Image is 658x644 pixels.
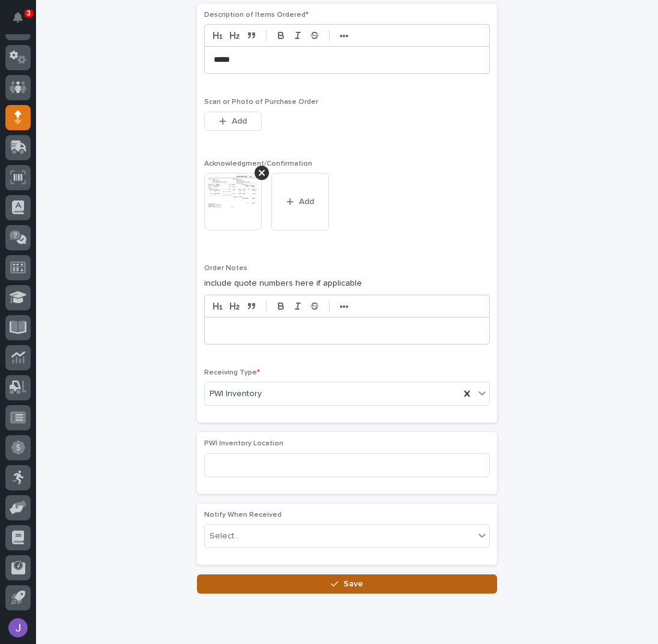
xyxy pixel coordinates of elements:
strong: ••• [340,31,349,41]
strong: ••• [340,302,349,311]
span: Notify When Received [204,511,282,519]
div: Select... [210,530,240,543]
span: Order Notes [204,265,247,272]
span: Scan or Photo of Purchase Order [204,98,318,106]
button: users-avatar [5,615,31,640]
button: ••• [336,28,352,43]
button: Add [204,112,262,131]
button: Notifications [5,5,31,30]
p: 3 [26,9,31,17]
div: Notifications3 [15,12,31,31]
button: Save [197,574,497,594]
button: Add [271,173,329,230]
button: ••• [336,299,352,313]
p: include quote numbers here if applicable [204,277,490,290]
span: Add [232,117,247,125]
span: PWI Inventory [210,388,262,400]
span: Add [299,197,314,206]
span: Receiving Type [204,369,260,376]
span: Acknowledgment/Confirmation [204,160,312,167]
span: PWI Inventory Location [204,440,283,447]
span: Save [343,580,363,588]
span: Description of Items Ordered [204,11,309,19]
